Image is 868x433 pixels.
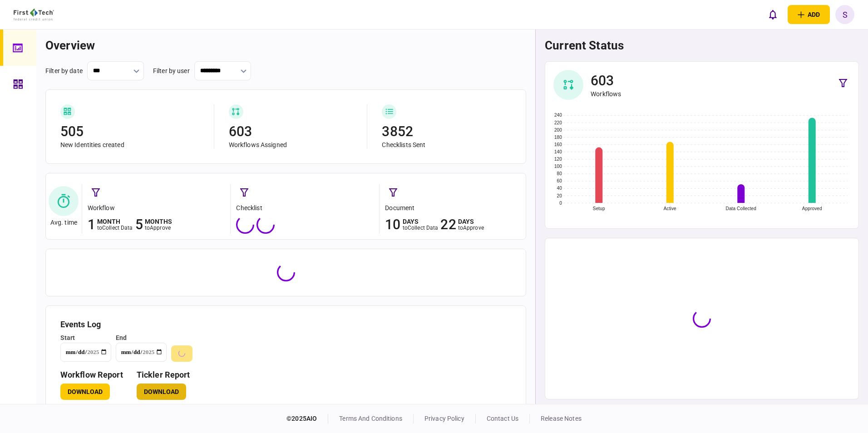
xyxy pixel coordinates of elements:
div: Avg. time [50,219,77,226]
div: months [145,218,173,225]
h1: overview [45,39,526,52]
span: collect data [102,225,133,231]
div: to [403,225,439,231]
div: 603 [591,72,621,90]
div: days [403,218,439,225]
button: Download [137,384,186,400]
h3: Events Log [60,320,512,329]
a: release notes [541,415,582,422]
text: Data Collected [726,206,756,211]
div: to [458,225,484,231]
text: 0 [559,201,562,206]
div: to [145,225,173,231]
div: document [385,203,523,213]
div: 1 [88,216,95,234]
a: terms and conditions [339,415,402,422]
div: 505 [60,123,205,141]
div: 3852 [382,123,511,141]
img: client company logo [14,9,54,20]
div: filter by user [153,66,190,76]
text: 40 [557,186,562,191]
text: 60 [557,178,562,183]
div: Workflows [591,90,621,98]
text: Active [664,206,676,211]
div: © 2025 AIO [286,414,328,423]
button: open notifications list [763,5,782,24]
span: approve [463,225,484,231]
text: 200 [554,128,562,133]
div: 5 [135,216,143,234]
span: approve [150,225,171,231]
text: 20 [557,193,562,198]
span: collect data [408,225,439,231]
text: 180 [554,135,562,140]
h1: current status [545,39,859,52]
button: open adding identity options [788,5,830,24]
div: 22 [440,216,456,234]
div: days [458,218,484,225]
div: to [97,225,133,231]
div: New Identities created [60,141,205,149]
div: workflow [88,203,226,213]
text: 220 [554,120,562,125]
button: S [835,5,854,24]
text: 80 [557,171,562,176]
div: filter by date [45,66,83,76]
a: contact us [487,415,518,422]
div: end [116,333,167,343]
div: 10 [385,216,400,234]
div: month [97,218,133,225]
div: 603 [229,123,358,141]
h3: Tickler Report [137,371,190,379]
text: 100 [554,164,562,169]
h3: workflow report [60,371,123,379]
button: Download [60,384,110,400]
a: privacy policy [424,415,464,422]
div: Workflows Assigned [229,141,358,149]
text: Setup [593,206,605,211]
text: 140 [554,149,562,154]
text: Approved [802,206,822,211]
div: checklist [236,203,375,213]
text: 240 [554,113,562,118]
text: 160 [554,142,562,147]
text: 120 [554,157,562,162]
div: start [60,333,111,343]
div: Checklists Sent [382,141,511,149]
